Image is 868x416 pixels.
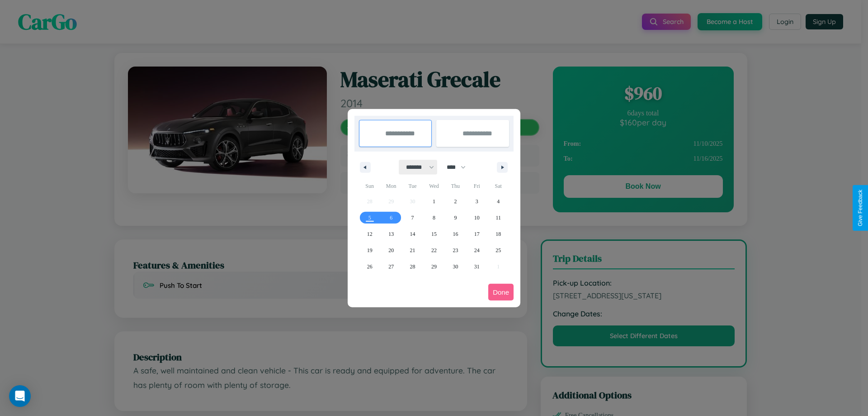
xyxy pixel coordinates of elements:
button: 9 [445,210,466,226]
span: 29 [431,258,437,275]
div: Give Feedback [857,190,863,226]
span: 22 [431,242,437,258]
button: 12 [359,226,380,242]
span: 18 [495,226,501,242]
span: Fri [466,179,487,193]
span: 13 [388,226,394,242]
button: 29 [423,258,444,275]
button: 26 [359,258,380,275]
button: 17 [466,226,487,242]
button: 20 [380,242,401,258]
span: 6 [390,210,392,226]
span: 17 [474,226,480,242]
button: 27 [380,258,401,275]
button: 19 [359,242,380,258]
span: 10 [474,210,480,226]
span: 24 [474,242,480,258]
span: Tue [402,179,423,193]
span: 27 [388,258,394,275]
span: Mon [380,179,401,193]
button: 30 [445,258,466,275]
button: 13 [380,226,401,242]
span: 15 [431,226,437,242]
span: 3 [476,193,478,210]
button: 4 [488,193,509,210]
span: 4 [497,193,500,210]
button: 3 [466,193,487,210]
button: 28 [402,258,423,275]
span: 11 [495,210,501,226]
span: 19 [367,242,373,258]
span: 14 [410,226,415,242]
span: 2 [454,193,457,210]
span: 9 [454,210,457,226]
span: 21 [410,242,415,258]
button: 21 [402,242,423,258]
button: 15 [423,226,444,242]
button: 11 [488,210,509,226]
button: 8 [423,210,444,226]
span: 28 [410,258,415,275]
span: 8 [433,210,435,226]
span: 23 [453,242,458,258]
div: Open Intercom Messenger [9,385,31,407]
button: 14 [402,226,423,242]
button: 31 [466,258,487,275]
span: 30 [453,258,458,275]
button: 7 [402,210,423,226]
span: Sun [359,179,380,193]
span: 31 [474,258,480,275]
button: 1 [423,193,444,210]
button: 2 [445,193,466,210]
button: 22 [423,242,444,258]
button: 23 [445,242,466,258]
button: 25 [488,242,509,258]
span: Thu [445,179,466,193]
span: Sat [488,179,509,193]
button: 10 [466,210,487,226]
span: 26 [367,258,373,275]
button: 6 [380,210,401,226]
span: 12 [367,226,373,242]
span: 20 [388,242,394,258]
span: 16 [453,226,458,242]
span: 1 [433,193,435,210]
button: 5 [359,210,380,226]
span: 7 [411,210,414,226]
button: 16 [445,226,466,242]
span: 25 [495,242,501,258]
button: Done [488,284,514,301]
span: Wed [423,179,444,193]
span: 5 [368,210,371,226]
button: 18 [488,226,509,242]
button: 24 [466,242,487,258]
